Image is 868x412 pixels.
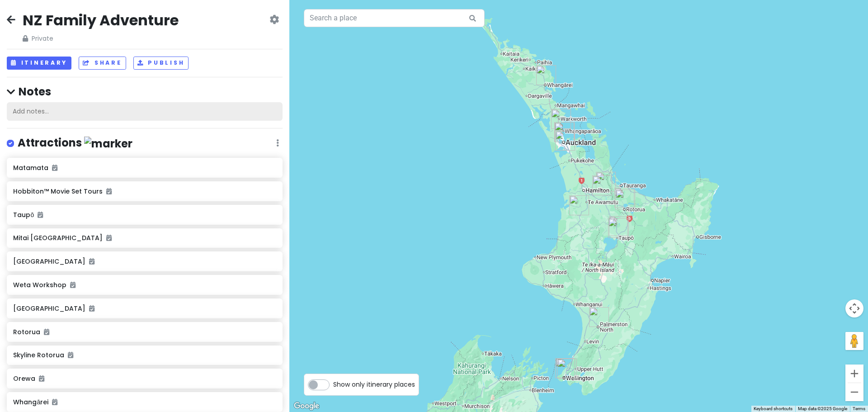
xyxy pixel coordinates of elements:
i: Added to itinerary [68,352,73,358]
h6: Rotorua [13,328,276,336]
h6: Taupō [13,211,276,219]
div: Wellington [555,358,575,378]
div: Whangārei [536,65,556,85]
button: Drag Pegman onto the map to open Street View [845,332,863,350]
h6: Skyline Rotorua [13,351,276,359]
i: Added to itinerary [106,235,112,241]
h6: [GEOGRAPHIC_DATA] [13,304,276,313]
div: Auckland Airport [555,131,575,151]
img: marker [84,137,132,151]
div: Palmerston North [589,307,609,327]
button: Keyboard shortcuts [754,406,793,412]
input: Search a place [304,9,485,27]
i: Added to itinerary [52,165,57,171]
a: Open this area in Google Maps (opens a new window) [292,400,321,412]
h4: Notes [7,85,283,99]
i: Added to itinerary [89,258,94,265]
i: Added to itinerary [38,212,43,218]
h6: Whangārei [13,398,276,406]
h6: Matamata [13,164,276,172]
button: Zoom out [845,383,863,401]
a: Terms [853,406,865,411]
i: Added to itinerary [106,188,112,194]
div: Holiday Inn Express Auckland City Centre by IHG [554,122,574,142]
button: Map camera controls [845,299,863,317]
i: Added to itinerary [39,375,44,382]
h4: Attractions [18,136,132,151]
div: Hobbiton™ Movie Set Tours [592,175,612,195]
img: Google [292,400,321,412]
button: Zoom in [845,365,863,383]
span: Private [23,33,179,43]
div: Matamata [596,172,616,192]
div: Weta Workshop [557,359,577,379]
button: Itinerary [7,57,71,70]
h6: Mitai [GEOGRAPHIC_DATA] [13,234,276,242]
h6: Hobbiton™ Movie Set Tours [13,187,276,195]
span: Show only itinerary places [333,379,415,389]
i: Added to itinerary [70,282,75,288]
div: Woodlyn Park Motel [569,195,589,215]
h6: [GEOGRAPHIC_DATA] [13,257,276,265]
i: Added to itinerary [89,305,94,312]
div: Adina CityLife Auckland [555,122,575,142]
i: Added to itinerary [44,329,49,335]
div: Huka Falls [609,216,629,236]
button: Share [79,57,126,70]
div: Orewa [551,109,571,129]
h2: NZ Family Adventure [23,11,179,30]
div: Add notes... [7,102,283,121]
h6: Orewa [13,374,276,383]
h6: Weta Workshop [13,281,276,289]
div: Rotorua [615,189,635,209]
i: Added to itinerary [52,399,57,405]
span: Map data ©2025 Google [798,406,847,411]
div: Taupō [608,218,628,238]
div: Skyline Rotorua [614,188,634,208]
button: Publish [133,57,189,70]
